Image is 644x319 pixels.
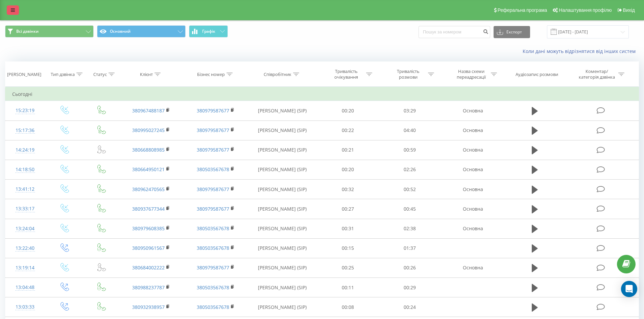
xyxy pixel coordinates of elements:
td: Основна [440,258,505,277]
td: [PERSON_NAME] (SIP) [248,219,317,238]
td: 00:27 [317,199,379,219]
td: 00:52 [379,180,441,199]
td: 00:26 [379,258,441,277]
td: 00:21 [317,140,379,160]
a: 380664950121 [132,166,165,172]
a: 380979587677 [197,107,229,114]
td: 01:37 [379,238,441,258]
a: 380967488187 [132,107,165,114]
td: 00:20 [317,101,379,121]
td: [PERSON_NAME] (SIP) [248,101,317,121]
div: 13:03:33 [12,300,38,314]
a: 380979587677 [197,264,229,271]
td: 00:29 [379,278,441,297]
div: Open Intercom Messenger [621,281,637,297]
div: 13:41:12 [12,183,38,196]
span: Вихід [623,7,635,13]
a: 380503567678 [197,225,229,232]
a: 380503567678 [197,304,229,310]
td: 00:08 [317,297,379,317]
a: 380503567678 [197,245,229,251]
td: [PERSON_NAME] (SIP) [248,278,317,297]
div: Статус [93,72,107,77]
a: 380988237787 [132,284,165,291]
td: 00:31 [317,219,379,238]
input: Пошук за номером [419,26,490,38]
div: Назва схеми переадресації [453,69,489,80]
td: Основна [440,219,505,238]
td: 00:24 [379,297,441,317]
a: 380979608385 [132,225,165,232]
div: 14:24:19 [12,143,38,157]
a: 380962470565 [132,186,165,192]
td: 00:45 [379,199,441,219]
a: 380950961567 [132,245,165,251]
td: 04:40 [379,121,441,140]
div: 13:04:48 [12,281,38,294]
a: 380979587677 [197,206,229,212]
div: 14:18:50 [12,163,38,176]
td: 00:32 [317,180,379,199]
td: Основна [440,101,505,121]
button: Графік [189,25,228,37]
div: Аудіозапис розмови [516,72,558,77]
td: [PERSON_NAME] (SIP) [248,121,317,140]
td: [PERSON_NAME] (SIP) [248,140,317,160]
div: Клієнт [140,72,153,77]
span: Графік [202,29,215,34]
td: [PERSON_NAME] (SIP) [248,258,317,277]
td: 00:11 [317,278,379,297]
span: Налаштування профілю [559,7,612,13]
div: Тривалість розмови [390,69,426,80]
div: 15:23:19 [12,104,38,117]
td: [PERSON_NAME] (SIP) [248,297,317,317]
a: 380932938957 [132,304,165,310]
a: 380684002222 [132,264,165,271]
td: Основна [440,199,505,219]
td: Основна [440,140,505,160]
div: [PERSON_NAME] [7,72,41,77]
td: Основна [440,160,505,179]
div: 15:17:36 [12,124,38,137]
a: 380503567678 [197,284,229,291]
span: Реферальна програма [498,7,547,13]
div: 13:24:04 [12,222,38,235]
td: 00:59 [379,140,441,160]
div: 13:19:14 [12,261,38,274]
div: Коментар/категорія дзвінка [577,69,617,80]
button: Основний [97,25,186,37]
div: Співробітник [264,72,291,77]
span: Всі дзвінки [16,29,39,34]
a: 380979587677 [197,186,229,192]
td: 03:29 [379,101,441,121]
td: 00:22 [317,121,379,140]
a: 380995027245 [132,127,165,133]
td: 02:26 [379,160,441,179]
div: Тип дзвінка [51,72,75,77]
td: Основна [440,121,505,140]
a: 380937677344 [132,206,165,212]
div: Тривалість очікування [328,69,364,80]
div: 13:22:40 [12,242,38,255]
a: 380668808985 [132,147,165,153]
td: Основна [440,180,505,199]
td: 02:38 [379,219,441,238]
td: 00:20 [317,160,379,179]
td: [PERSON_NAME] (SIP) [248,160,317,179]
td: [PERSON_NAME] (SIP) [248,180,317,199]
button: Експорт [494,26,530,38]
td: [PERSON_NAME] (SIP) [248,199,317,219]
td: 00:15 [317,238,379,258]
a: 380503567678 [197,166,229,172]
div: 13:33:17 [12,202,38,215]
td: [PERSON_NAME] (SIP) [248,238,317,258]
div: Бізнес номер [197,72,225,77]
button: Всі дзвінки [5,25,94,37]
a: Коли дані можуть відрізнятися вiд інших систем [523,48,639,54]
td: Сьогодні [5,87,639,101]
a: 380979587677 [197,147,229,153]
td: 00:25 [317,258,379,277]
a: 380979587677 [197,127,229,133]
